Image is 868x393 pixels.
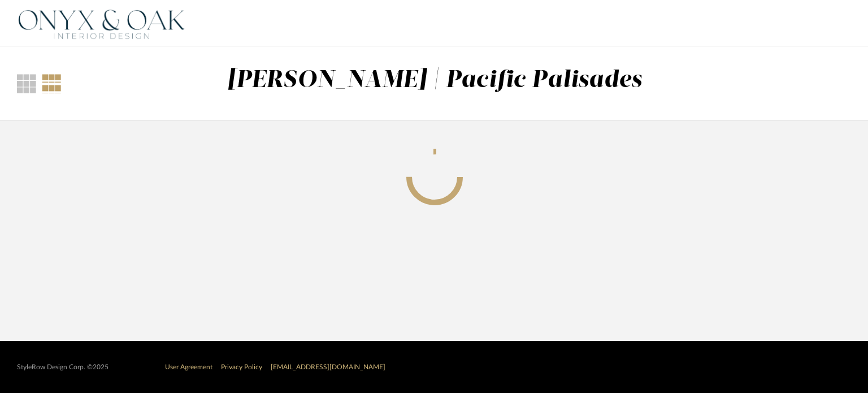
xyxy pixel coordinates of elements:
img: 08ecf60b-2490-4d88-a620-7ab89e40e421.png [17,1,186,46]
a: User Agreement [165,364,212,370]
a: Privacy Policy [221,364,262,370]
a: [EMAIL_ADDRESS][DOMAIN_NAME] [271,364,385,370]
div: StyleRow Design Corp. ©2025 [17,363,108,372]
div: [PERSON_NAME] | Pacific Palisades [227,68,643,92]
